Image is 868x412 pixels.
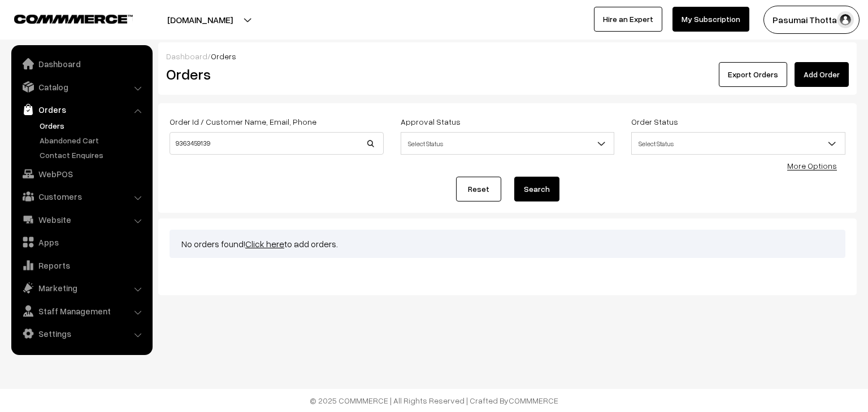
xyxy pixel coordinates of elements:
[594,7,662,32] a: Hire an Expert
[14,323,149,344] a: Settings
[37,134,149,146] a: Abandoned Cart
[14,209,149,230] a: Website
[14,278,149,298] a: Marketing
[170,132,384,155] input: Order Id / Customer Name / Customer Email / Customer Phone
[166,51,207,61] a: Dashboard
[245,238,284,249] a: Click here
[837,11,854,28] img: user
[14,164,149,184] a: WebPOS
[14,15,133,23] img: COMMMERCE
[14,186,149,207] a: Customers
[211,51,236,61] span: Orders
[14,99,149,120] a: Orders
[401,132,615,155] span: Select Status
[14,255,149,275] a: Reports
[170,116,316,128] label: Order Id / Customer Name, Email, Phone
[166,65,383,83] h2: Orders
[166,50,849,62] div: /
[14,301,149,321] a: Staff Management
[787,161,837,170] a: More Options
[672,7,749,32] a: My Subscription
[37,149,149,161] a: Contact Enquires
[14,11,113,25] a: COMMMERCE
[14,54,149,74] a: Dashboard
[509,396,558,405] a: COMMMERCE
[128,6,272,34] button: [DOMAIN_NAME]
[170,230,845,258] div: No orders found! to add orders.
[631,116,678,128] label: Order Status
[401,134,614,154] span: Select Status
[14,77,149,97] a: Catalog
[632,134,845,154] span: Select Status
[37,120,149,132] a: Orders
[631,132,845,155] span: Select Status
[401,116,461,128] label: Approval Status
[514,177,559,201] button: Search
[456,177,501,201] a: Reset
[763,6,860,34] button: Pasumai Thotta…
[14,232,149,252] a: Apps
[795,62,849,87] a: Add Order
[719,62,787,87] button: Export Orders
